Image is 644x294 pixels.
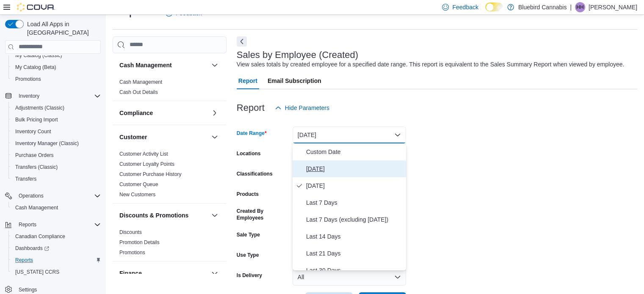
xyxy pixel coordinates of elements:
button: Promotions [8,73,104,85]
a: Bulk Pricing Import [12,115,61,125]
button: Inventory Count [8,126,104,137]
span: Customer Purchase History [119,171,182,178]
button: Operations [2,190,104,202]
button: Cash Management [8,202,104,214]
button: Inventory Manager (Classic) [8,137,104,149]
span: Bulk Pricing Import [15,116,58,123]
button: Bulk Pricing Import [8,114,104,126]
label: Products [237,191,259,198]
span: Purchase Orders [12,150,101,160]
button: Cash Management [210,60,220,70]
span: Washington CCRS [12,267,101,277]
span: Reports [12,255,101,265]
div: Cash Management [113,77,227,101]
span: Customer Queue [119,181,158,188]
button: Customer [119,133,208,141]
span: Cash Out Details [119,89,158,96]
a: Customer Loyalty Points [119,161,174,167]
button: Purchase Orders [8,149,104,161]
label: Use Type [237,252,259,258]
span: Promotions [119,249,145,256]
span: Settings [19,286,37,293]
a: Customer Purchase History [119,171,182,177]
span: Hide Parameters [285,104,329,112]
span: Canadian Compliance [15,233,65,240]
span: Bulk Pricing Import [12,115,101,125]
button: Next [237,36,247,47]
h3: Compliance [119,109,153,117]
span: Inventory [19,93,39,99]
a: Promotion Details [119,239,160,245]
label: Locations [237,150,261,157]
button: Discounts & Promotions [119,211,208,220]
span: My Catalog (Beta) [15,64,56,71]
a: Customer Activity List [119,151,168,157]
a: Transfers (Classic) [12,162,61,172]
a: Canadian Compliance [12,231,69,242]
span: Last 14 Days [306,231,403,242]
span: Customer Activity List [119,151,168,157]
span: Load All Apps in [GEOGRAPHIC_DATA] [24,20,101,37]
span: My Catalog (Classic) [12,50,101,60]
span: Reports [15,257,33,264]
button: Inventory [2,90,104,102]
button: [DATE] [293,126,406,143]
div: Customer [113,149,227,203]
span: Operations [15,191,101,201]
h3: Report [237,103,265,113]
span: Reports [19,221,36,228]
span: Custom Date [306,147,403,157]
h3: Discounts & Promotions [119,211,188,220]
span: Last 7 Days (excluding [DATE]) [306,214,403,225]
a: Inventory Count [12,126,55,137]
span: Inventory Count [15,128,51,135]
span: HH [576,2,583,12]
button: Cash Management [119,61,208,69]
span: Customer Loyalty Points [119,161,174,168]
span: Inventory Manager (Classic) [15,140,79,147]
span: My Catalog (Classic) [15,52,62,59]
span: Transfers (Classic) [12,162,101,172]
button: Discounts & Promotions [210,210,220,220]
a: My Catalog (Beta) [12,62,60,72]
div: View sales totals by created employee for a specified date range. This report is equivalent to th... [237,60,624,69]
p: | [570,2,572,12]
button: Reports [15,220,40,230]
span: Dashboards [15,245,49,252]
a: [US_STATE] CCRS [12,267,63,277]
span: [DATE] [306,181,403,191]
span: [DATE] [306,164,403,174]
span: Cash Management [15,204,58,211]
span: Discounts [119,229,142,236]
a: Cash Management [119,79,162,85]
button: Finance [210,268,220,278]
span: Operations [19,192,44,199]
button: All [293,269,406,286]
button: Compliance [119,109,208,117]
button: Reports [8,254,104,266]
h3: Customer [119,133,147,141]
button: Finance [119,269,208,278]
label: Sale Type [237,231,260,238]
button: Customer [210,132,220,142]
button: Compliance [210,108,220,118]
div: Haytham Houri [575,2,585,12]
button: Reports [2,219,104,231]
span: Dark Mode [485,11,486,12]
img: Cova [17,3,55,11]
span: Last 21 Days [306,248,403,258]
button: My Catalog (Beta) [8,61,104,73]
h3: Cash Management [119,61,172,69]
a: Cash Management [12,203,61,213]
button: Transfers (Classic) [8,161,104,173]
a: Customer Queue [119,181,158,187]
span: Reports [15,220,101,230]
button: Inventory [15,91,43,101]
div: Discounts & Promotions [113,227,227,261]
span: Cash Management [119,79,162,85]
span: Promotions [15,76,41,82]
span: Cash Management [12,203,101,213]
button: Hide Parameters [271,99,333,116]
p: [PERSON_NAME] [589,2,637,12]
span: Transfers (Classic) [15,164,58,170]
